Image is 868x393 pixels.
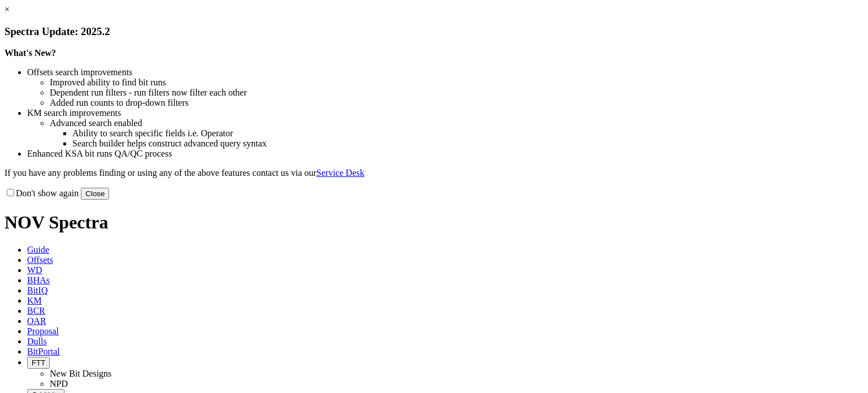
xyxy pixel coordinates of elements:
li: Ability to search specific fields i.e. Operator [72,128,863,139]
span: BitIQ [27,286,47,295]
li: Offsets search improvements [27,67,863,77]
li: Improved ability to find bit runs [50,77,863,88]
input: Don't show again [7,189,14,196]
button: Close [81,188,109,200]
span: KM [27,296,42,305]
span: BitPortal [27,347,60,356]
span: BHAs [27,275,50,285]
strong: What's New? [5,48,56,58]
span: Offsets [27,255,53,265]
h3: Spectra Update: 2025.2 [5,25,863,38]
li: KM search improvements [27,108,863,118]
li: Search builder helps construct advanced query syntax [72,139,863,149]
li: Advanced search enabled [50,118,863,128]
a: NPD [50,379,68,388]
li: Dependent run filters - run filters now filter each other [50,88,863,98]
span: BCR [27,306,45,316]
span: OAR [27,316,46,326]
li: Enhanced KSA bit runs QA/QC process [27,149,863,159]
a: × [5,5,10,14]
li: Added run counts to drop-down filters [50,98,863,108]
span: Proposal [27,326,59,336]
h1: NOV Spectra [5,212,863,233]
a: Service Desk [316,168,364,178]
label: Don't show again [5,188,79,198]
a: New Bit Designs [50,369,111,378]
span: WD [27,265,42,275]
p: If you have any problems finding or using any of the above features contact us via our [5,168,863,178]
span: Guide [27,245,49,254]
span: Dulls [27,336,47,346]
span: FTT [32,359,45,367]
